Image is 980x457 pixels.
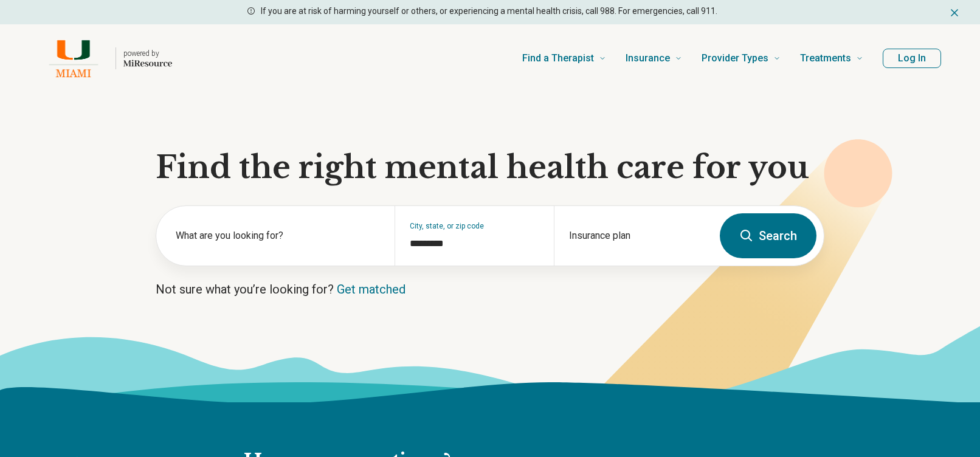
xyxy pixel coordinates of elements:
span: Find a Therapist [522,50,594,67]
a: Treatments [800,34,863,83]
h1: Find the right mental health care for you [156,149,824,186]
button: Search [720,213,816,258]
button: Log In [883,49,941,68]
a: Insurance [626,34,682,83]
span: Insurance [626,50,670,67]
p: powered by [123,49,172,58]
label: What are you looking for? [176,228,380,243]
p: If you are at risk of harming yourself or others, or experiencing a mental health crisis, call 98... [261,5,717,18]
a: Get matched [337,282,405,297]
span: Provider Types [702,50,768,67]
a: Provider Types [702,34,781,83]
span: Treatments [800,50,851,67]
p: Not sure what you’re looking for? [156,281,824,298]
a: Home page [39,39,172,78]
a: Find a Therapist [522,34,606,83]
button: Dismiss [948,5,961,19]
